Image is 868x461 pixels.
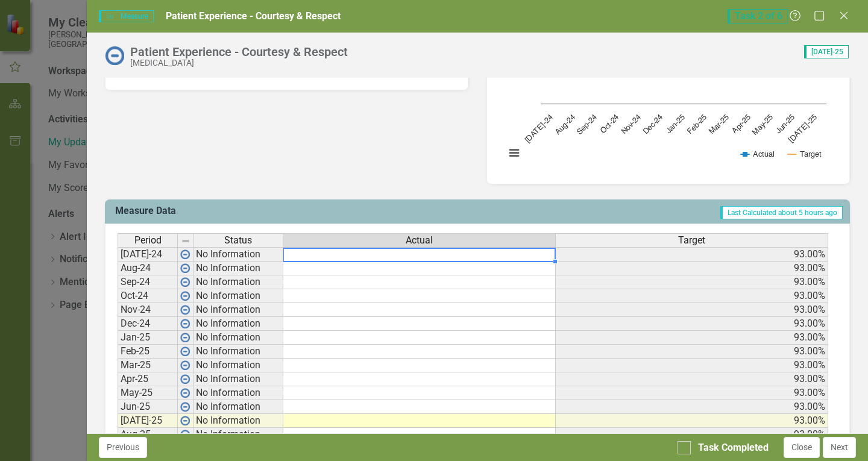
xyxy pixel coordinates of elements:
[576,113,599,136] text: Sep-24
[134,235,162,246] span: Period
[166,10,341,22] span: Patient Experience - Courtesy & Respect
[193,303,283,317] td: No Information
[118,331,178,345] td: Jan-25
[193,359,283,372] td: No Information
[180,291,190,301] img: wPkqUstsMhMTgAAAABJRU5ErkJggg==
[599,113,621,135] text: Oct-24
[115,205,356,216] h3: Measure Data
[556,414,828,428] td: 93.00%
[193,372,283,386] td: No Information
[118,428,178,442] td: Aug-25
[193,275,283,289] td: No Information
[823,437,856,458] button: Next
[556,289,828,303] td: 93.00%
[180,319,190,328] img: wPkqUstsMhMTgAAAABJRU5ErkJggg==
[731,113,752,135] text: Apr-25
[118,289,178,303] td: Oct-24
[193,414,283,428] td: No Information
[180,249,190,259] img: wPkqUstsMhMTgAAAABJRU5ErkJggg==
[193,289,283,303] td: No Information
[193,345,283,359] td: No Information
[99,437,147,458] button: Previous
[180,360,190,370] img: wPkqUstsMhMTgAAAABJRU5ErkJggg==
[118,303,178,317] td: Nov-24
[193,386,283,400] td: No Information
[708,113,730,136] text: Mar-25
[118,247,178,262] td: [DATE]-24
[130,45,348,58] div: Patient Experience - Courtesy & Respect
[698,441,769,455] div: Task Completed
[556,275,828,289] td: 93.00%
[180,416,190,425] img: wPkqUstsMhMTgAAAABJRU5ErkJggg==
[105,46,124,65] img: No Information
[728,9,788,24] span: Task 2 of 6
[193,247,283,262] td: No Information
[741,149,775,158] button: Show Actual
[193,317,283,331] td: No Information
[193,428,283,442] td: No Information
[556,303,828,317] td: 93.00%
[553,113,576,136] text: Aug-24
[118,345,178,359] td: Feb-25
[556,247,828,262] td: 93.00%
[804,45,849,58] span: [DATE]-25
[556,372,828,386] td: 93.00%
[556,345,828,359] td: 93.00%
[118,386,178,400] td: May-25
[720,206,843,219] span: Last Calculated about 5 hours ago
[788,149,822,158] button: Show Target
[118,372,178,386] td: Apr-25
[180,430,190,439] img: wPkqUstsMhMTgAAAABJRU5ErkJggg==
[784,437,820,458] button: Close
[665,113,687,135] text: Jan-25
[775,113,796,135] text: Jun-25
[556,262,828,275] td: 93.00%
[193,262,283,275] td: No Information
[686,113,708,136] text: Feb-25
[180,402,190,412] img: wPkqUstsMhMTgAAAABJRU5ErkJggg==
[118,262,178,275] td: Aug-24
[556,400,828,414] td: 93.00%
[556,386,828,400] td: 93.00%
[118,317,178,331] td: Dec-24
[180,347,190,356] img: wPkqUstsMhMTgAAAABJRU5ErkJggg==
[556,331,828,345] td: 93.00%
[787,113,819,145] text: [DATE]-25
[180,333,190,342] img: wPkqUstsMhMTgAAAABJRU5ErkJggg==
[678,235,705,246] span: Target
[556,317,828,331] td: 93.00%
[524,113,555,145] text: [DATE]-24
[406,235,433,246] span: Actual
[556,428,828,442] td: 93.00%
[180,374,190,384] img: wPkqUstsMhMTgAAAABJRU5ErkJggg==
[180,263,190,273] img: wPkqUstsMhMTgAAAABJRU5ErkJggg==
[180,388,190,398] img: wPkqUstsMhMTgAAAABJRU5ErkJggg==
[751,113,775,137] text: May-25
[193,400,283,414] td: No Information
[130,58,348,67] div: [MEDICAL_DATA]
[118,359,178,372] td: Mar-25
[556,359,828,372] td: 93.00%
[99,10,154,22] span: Measure
[180,277,190,287] img: wPkqUstsMhMTgAAAABJRU5ErkJggg==
[118,400,178,414] td: Jun-25
[506,145,523,162] button: View chart menu, Chart
[181,236,190,246] img: 8DAGhfEEPCf229AAAAAElFTkSuQmCC
[180,305,190,315] img: wPkqUstsMhMTgAAAABJRU5ErkJggg==
[118,275,178,289] td: Sep-24
[620,113,643,136] text: Nov-24
[193,331,283,345] td: No Information
[642,113,664,136] text: Dec-24
[118,414,178,428] td: [DATE]-25
[224,235,252,246] span: Status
